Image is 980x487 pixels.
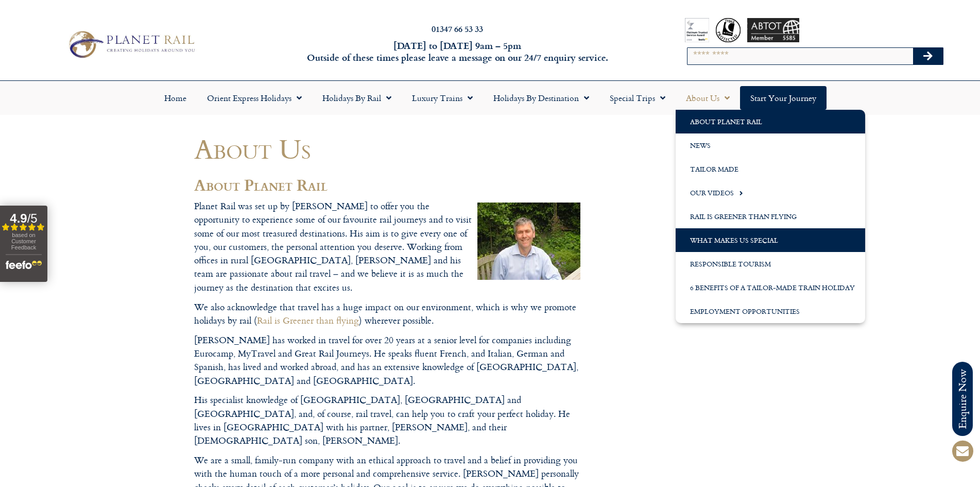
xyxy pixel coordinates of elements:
a: Responsible Tourism [676,252,865,276]
a: Our Videos [676,181,865,205]
a: About Us [676,86,740,110]
a: Special Trips [599,86,676,110]
a: About Planet Rail [676,110,865,133]
ul: About Us [676,110,865,323]
a: Tailor Made [676,157,865,181]
a: Orient Express Holidays [197,86,312,110]
img: Planet Rail Train Holidays Logo [63,28,198,61]
a: What Makes us Special [676,228,865,252]
a: 6 Benefits of a Tailor-Made Train Holiday [676,276,865,299]
a: Start your Journey [740,86,827,110]
a: Home [154,86,197,110]
button: Search [913,48,943,64]
nav: Menu [5,86,975,110]
a: 01347 66 53 33 [432,23,483,35]
a: Rail is Greener than Flying [676,205,865,228]
a: News [676,133,865,157]
a: Holidays by Destination [483,86,599,110]
a: Luxury Trains [402,86,483,110]
h6: [DATE] to [DATE] 9am – 5pm Outside of these times please leave a message on our 24/7 enquiry serv... [264,40,650,64]
a: Employment Opportunities [676,299,865,323]
a: Holidays by Rail [312,86,402,110]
